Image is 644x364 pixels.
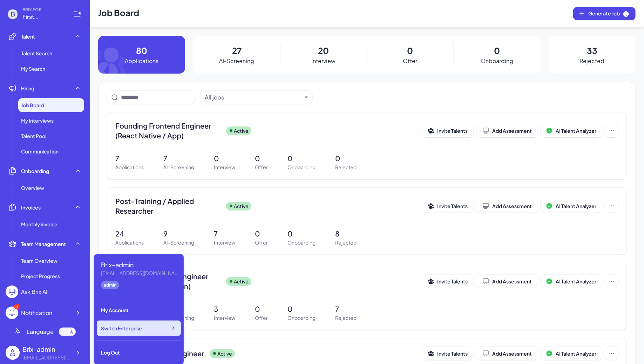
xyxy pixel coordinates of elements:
button: Generate Job [573,7,636,20]
p: Offer [255,239,268,246]
p: 80 [136,44,147,57]
div: Log Out [97,345,181,360]
button: Add Assessment [476,124,538,137]
div: Add Assessment [482,278,532,285]
p: Applications [125,57,158,65]
p: Applications [115,164,144,171]
button: AI Talent Analyzer [541,275,602,288]
p: Rejected [580,57,605,65]
p: Onboarding [287,164,316,171]
span: My Search [21,65,45,72]
p: 9 [163,228,194,239]
p: 8 [335,228,357,239]
span: Generate Job [588,10,630,18]
button: Invite Talents [422,199,474,213]
button: Add Assessment [476,275,538,288]
span: Communication [21,148,59,155]
div: My Account [97,302,181,318]
span: Talent [21,33,35,40]
div: Brix-admin [22,344,72,354]
span: Switch Enterprise [101,325,142,332]
span: Language [27,328,54,336]
span: Post-Training / Applied Researcher [115,196,221,216]
button: All jobs [205,93,302,102]
span: Team Management [21,240,66,247]
div: Brix-admin [101,260,178,269]
p: 3 [214,304,235,314]
p: 0 [407,44,413,57]
div: flora@joinbrix.com [101,269,178,277]
div: All jobs [205,93,224,102]
img: user_logo.png [6,346,20,360]
span: First Intelligence [22,13,65,21]
p: 7 [335,304,357,314]
div: 3 [14,304,20,309]
p: 27 [232,44,242,57]
span: Project Progress [21,273,60,280]
span: Talent Search [21,50,52,57]
p: 0 [255,153,268,164]
div: Add Assessment [482,202,532,210]
p: 0 [255,304,268,314]
p: 20 [318,44,329,57]
p: Offer [403,57,418,65]
div: Ask Brix AI [21,288,47,296]
p: Interview [214,239,235,246]
button: AI Talent Analyzer [541,347,602,360]
span: Overview [21,184,44,191]
p: AI-Screening [219,57,254,65]
p: Onboarding [481,57,513,65]
span: Onboarding [21,167,49,174]
span: AI Talent Analyzer [556,350,596,357]
p: 7 [163,153,194,164]
span: Founding Frontend Engineer (React Native / App) [115,121,221,140]
p: 24 [115,228,144,239]
div: admin [101,281,119,289]
button: AI Talent Analyzer [541,124,602,137]
span: Job Board [21,102,44,109]
button: Add Assessment [476,199,538,213]
p: Active [234,278,249,285]
div: Add Assessment [482,350,532,357]
div: Notification [21,309,52,317]
span: Monthly invoice [21,221,57,228]
p: 0 [335,153,357,164]
p: Rejected [335,314,357,322]
span: AI Talent Analyzer [556,128,596,134]
p: 0 [287,228,316,239]
span: Invite Talents [437,350,468,357]
p: Onboarding [287,314,316,322]
p: 7 [115,153,144,164]
p: Active [217,350,232,357]
button: AI Talent Analyzer [541,199,602,213]
div: flora@joinbrix.com [22,354,72,361]
span: Invite Talents [437,203,468,209]
span: AI Talent Analyzer [556,278,596,284]
span: Hiring [21,85,34,92]
p: Interview [311,57,335,65]
p: Interview [214,164,235,171]
p: Onboarding [287,239,316,246]
p: Offer [255,164,268,171]
p: 0 [214,153,235,164]
button: Invite Talents [422,347,474,360]
button: Invite Talents [422,275,474,288]
p: Active [234,127,249,135]
p: 33 [587,44,597,57]
span: Invite Talents [437,278,468,284]
p: 0 [255,228,268,239]
p: 7 [214,228,235,239]
p: 0 [287,304,316,314]
span: AI Talent Analyzer [556,203,596,209]
div: Add Assessment [482,127,532,134]
p: Interview [214,314,235,322]
p: Rejected [335,164,357,171]
span: My Interviews [21,117,54,124]
span: Invite Talents [437,128,468,134]
span: Talent Pool [21,132,46,139]
p: 0 [494,44,500,57]
button: Add Assessment [476,347,538,360]
span: BRIX FOR [22,7,65,13]
span: Team Overview [21,257,57,264]
button: Invite Talents [422,124,474,137]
